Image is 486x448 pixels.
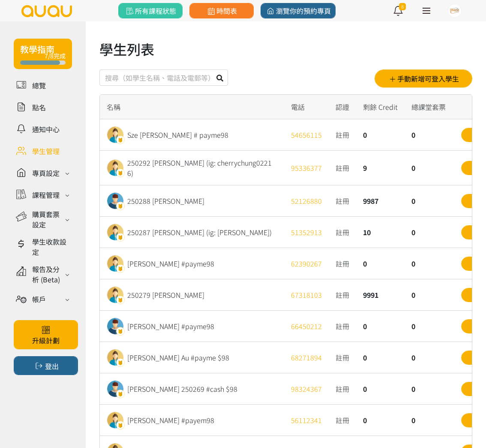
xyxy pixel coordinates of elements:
[127,196,204,206] div: 250288 [PERSON_NAME]
[32,209,63,230] div: 購買套票設定
[116,358,125,367] img: badge.png
[116,202,125,210] img: badge.png
[356,151,405,185] div: 9
[336,258,349,269] span: 註冊
[32,294,46,304] div: 帳戶
[356,185,405,217] div: 9987
[356,248,405,279] div: 0
[116,264,125,273] img: badge.png
[32,168,60,178] div: 專頁設定
[99,70,228,86] input: 搜尋（如學生名稱、電話及電郵等）
[100,95,284,119] div: 名稱
[336,290,349,300] span: 註冊
[356,373,405,405] div: 0
[14,320,78,349] a: 升級計劃
[399,3,406,10] span: 8
[291,352,322,363] a: 68271894
[124,6,176,16] span: 所有課程狀態
[291,258,322,269] a: 62390267
[127,290,204,300] div: 250279 [PERSON_NAME]
[356,217,405,248] div: 10
[116,233,125,242] img: badge.png
[291,321,322,331] a: 66450212
[291,163,322,173] a: 95336377
[116,390,125,398] img: badge.png
[336,196,349,206] span: 註冊
[127,157,277,178] div: 250292 [PERSON_NAME] (ig: cherrychung02216)
[405,95,453,119] div: 總課堂套票
[127,321,214,331] div: [PERSON_NAME] #payme98
[127,352,229,363] div: [PERSON_NAME] Au #payme $98
[356,95,405,119] div: 剩餘 Credit
[336,130,349,140] span: 註冊
[291,384,322,394] a: 98324367
[405,405,453,436] div: 0
[336,321,349,331] span: 註冊
[405,151,453,185] div: 0
[116,136,125,144] img: badge.png
[405,311,453,342] div: 0
[127,227,272,237] div: 250287 [PERSON_NAME] (ig: [PERSON_NAME])
[336,163,349,173] span: 註冊
[206,6,237,16] span: 時間表
[336,384,349,394] span: 註冊
[291,290,322,300] a: 67318103
[405,185,453,217] div: 0
[116,169,125,177] img: badge.png
[356,405,405,436] div: 0
[356,311,405,342] div: 0
[127,130,228,140] div: Sze [PERSON_NAME] # payme98
[127,415,214,425] div: [PERSON_NAME] #payem98
[336,227,349,237] span: 註冊
[116,327,125,336] img: badge.png
[405,342,453,373] div: 0
[356,119,405,151] div: 0
[375,70,472,88] button: 手動新增可登入學生
[99,39,472,59] h1: 學生列表
[127,384,237,394] div: [PERSON_NAME] 250269 #cash $98
[405,119,453,151] div: 0
[405,279,453,311] div: 0
[291,196,322,206] a: 52126880
[291,227,322,237] a: 51352913
[116,296,125,304] img: badge.png
[116,421,125,430] img: badge.png
[356,342,405,373] div: 0
[336,352,349,363] span: 註冊
[127,258,214,269] div: [PERSON_NAME] #payme98
[189,3,254,18] a: 時間表
[405,217,453,248] div: 0
[21,5,73,17] img: logo.svg
[32,264,63,285] div: 報告及分析 (Beta)
[291,415,322,425] a: 56112341
[265,6,331,16] span: 瀏覽你的預約專頁
[118,3,183,18] a: 所有課程狀態
[405,248,453,279] div: 0
[356,279,405,311] div: 9991
[291,130,322,140] a: 54656115
[336,415,349,425] span: 註冊
[405,373,453,405] div: 0
[329,95,356,119] div: 認證
[284,95,329,119] div: 電話
[261,3,336,18] a: 瀏覽你的預約專頁
[32,190,60,200] div: 課程管理
[14,356,78,375] button: 登出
